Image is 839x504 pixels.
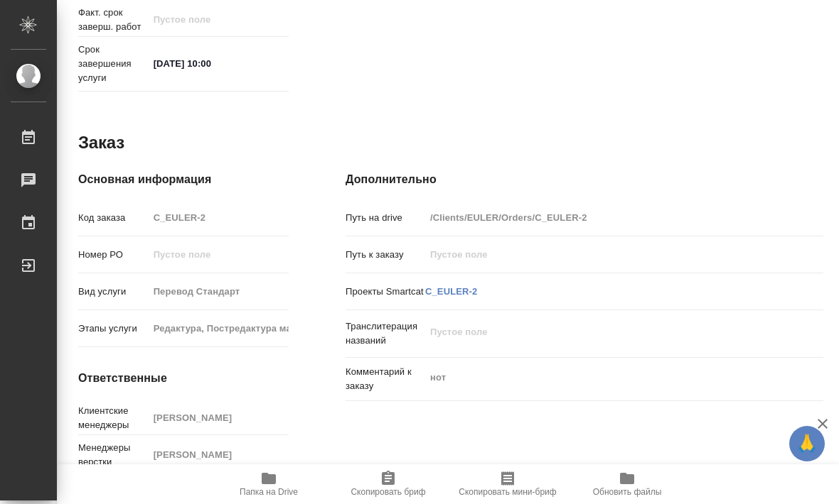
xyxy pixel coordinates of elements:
p: Комментарий к заказу [346,365,425,393]
input: Пустое поле [149,444,289,465]
span: Скопировать мини-бриф [459,487,556,497]
input: Пустое поле [149,407,289,428]
p: Этапы услуги [78,322,149,336]
button: Обновить файлы [567,464,687,504]
input: Пустое поле [149,281,289,302]
input: ✎ Введи что-нибудь [149,53,273,74]
input: Пустое поле [425,244,784,265]
textarea: нот [425,366,784,390]
p: Путь на drive [346,211,425,225]
span: 🙏 [795,429,819,459]
p: Транслитерация названий [346,319,425,348]
button: Папка на Drive [209,464,328,504]
input: Пустое поле [149,207,289,228]
span: Обновить файлы [593,487,662,497]
p: Менеджеры верстки [78,441,149,469]
p: Проекты Smartcat [346,285,425,299]
p: Срок завершения услуги [78,43,149,85]
h2: Заказ [78,131,124,154]
p: Путь к заказу [346,248,425,262]
span: Папка на Drive [240,487,298,497]
a: C_EULER-2 [425,286,477,297]
span: Скопировать бриф [351,487,425,497]
p: Код заказа [78,211,149,225]
button: 🙏 [789,426,825,461]
input: Пустое поле [149,244,289,265]
input: Пустое поле [149,318,289,339]
p: Вид услуги [78,285,149,299]
input: Пустое поле [425,207,784,228]
p: Клиентские менеджеры [78,404,149,432]
p: Факт. срок заверш. работ [78,6,149,34]
input: Пустое поле [149,9,273,30]
h4: Ответственные [78,370,289,387]
button: Скопировать бриф [328,464,448,504]
button: Скопировать мини-бриф [448,464,567,504]
h4: Дополнительно [346,171,823,188]
p: Номер РО [78,248,149,262]
h4: Основная информация [78,171,289,188]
